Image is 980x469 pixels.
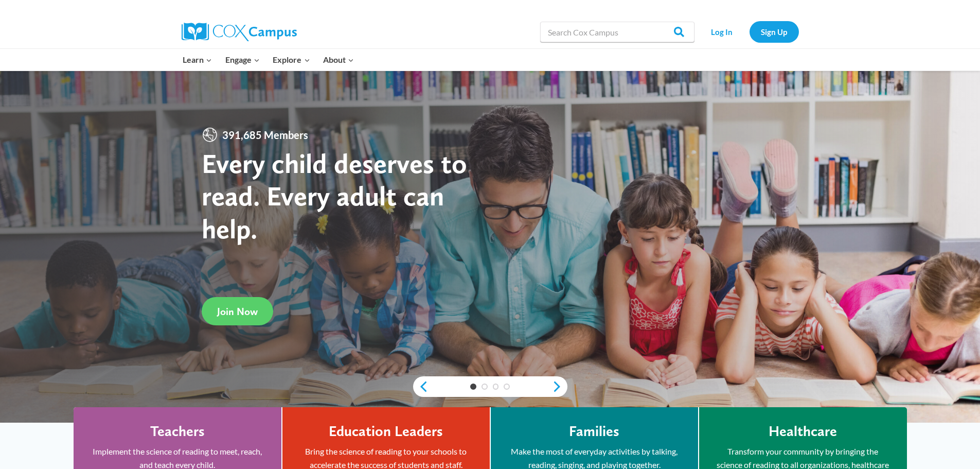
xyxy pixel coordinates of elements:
[552,380,567,393] a: next
[413,380,429,393] a: previous
[540,22,694,42] input: Search Cox Campus
[482,384,488,390] a: 2
[218,127,312,143] span: 391,685 Members
[700,21,744,42] a: Log In
[413,376,567,397] div: content slider buttons
[150,423,205,440] h4: Teachers
[217,305,258,318] span: Join Now
[504,384,510,390] a: 4
[470,384,476,390] a: 1
[273,53,310,66] span: Explore
[176,49,361,71] nav: Primary Navigation
[329,423,443,440] h4: Education Leaders
[569,423,619,440] h4: Families
[700,21,799,42] nav: Secondary Navigation
[750,21,799,42] a: Sign Up
[225,53,260,66] span: Engage
[202,147,467,245] strong: Every child deserves to read. Every adult can help.
[182,23,297,41] img: Cox Campus
[202,297,273,325] a: Join Now
[493,384,499,390] a: 3
[323,53,354,66] span: About
[183,53,212,66] span: Learn
[769,423,837,440] h4: Healthcare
